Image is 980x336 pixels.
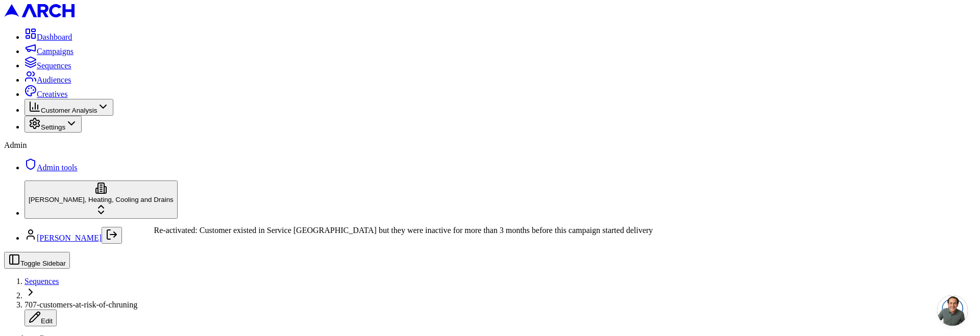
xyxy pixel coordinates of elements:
[24,116,82,133] button: Settings
[24,33,72,41] a: Dashboard
[24,47,73,56] a: Campaigns
[41,317,53,325] span: Edit
[154,226,653,235] div: Re-activated: Customer existed in Service [GEOGRAPHIC_DATA] but they were inactive for more than ...
[37,47,73,56] span: Campaigns
[29,196,174,203] span: [PERSON_NAME], Heating, Cooling and Drains
[37,33,72,41] span: Dashboard
[24,90,67,98] a: Creatives
[24,99,113,116] button: Customer Analysis
[37,75,71,84] span: Audiences
[24,309,57,326] button: Edit
[41,123,65,131] span: Settings
[24,61,71,70] a: Sequences
[4,252,70,269] button: Toggle Sidebar
[41,107,97,114] span: Customer Analysis
[37,234,102,242] a: [PERSON_NAME]
[4,141,976,150] div: Admin
[24,163,78,172] a: Admin tools
[20,260,66,267] span: Toggle Sidebar
[102,227,122,244] button: Log out
[24,180,178,219] button: [PERSON_NAME], Heating, Cooling and Drains
[937,295,968,326] div: Open chat
[24,277,59,286] a: Sequences
[37,163,78,172] span: Admin tools
[37,61,71,70] span: Sequences
[24,300,137,309] span: 707-customers-at-risk-of-chruning
[24,75,71,84] a: Audiences
[37,90,67,98] span: Creatives
[4,277,976,326] nav: breadcrumb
